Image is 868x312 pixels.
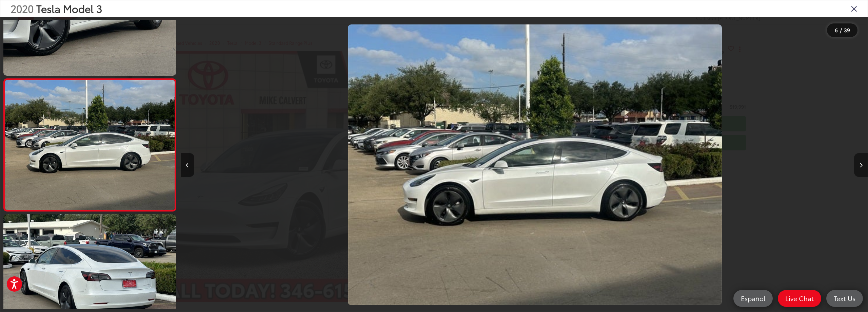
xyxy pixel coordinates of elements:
[778,290,821,307] a: Live Chat
[737,294,769,302] span: Español
[830,294,859,302] span: Text Us
[835,26,838,34] span: 6
[3,80,176,210] img: 2020 Tesla Model 3 Standard Range Plus
[844,26,850,34] span: 39
[851,4,857,13] i: Close gallery
[782,294,817,302] span: Live Chat
[36,1,102,16] span: Tesla Model 3
[348,24,722,305] img: 2020 Tesla Model 3 Standard Range Plus
[854,153,868,177] button: Next image
[826,290,863,307] a: Text Us
[11,1,34,16] span: 2020
[839,28,843,33] span: /
[181,153,194,177] button: Previous image
[733,290,773,307] a: Español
